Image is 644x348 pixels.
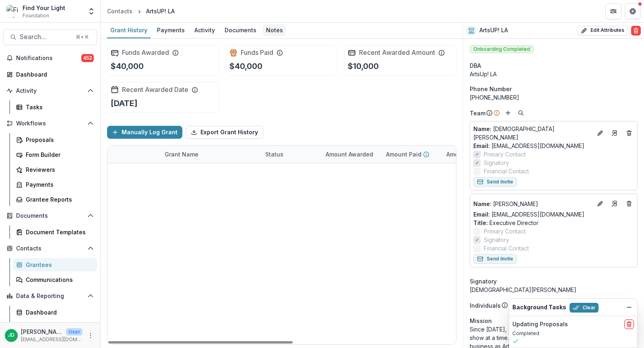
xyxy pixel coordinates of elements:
a: Grant History [107,23,151,38]
button: Dismiss [624,302,634,312]
a: Dashboard [13,306,97,319]
div: Amount Awarded [321,150,378,158]
a: Dashboard [3,68,97,81]
span: Name : [473,200,491,207]
a: Documents [221,23,260,38]
span: Search... [20,33,71,41]
div: Amount Paid [381,146,442,163]
div: ⌘ + K [74,33,90,42]
div: Status [260,146,321,163]
button: Send Invite [473,177,517,187]
button: Edit [595,128,605,138]
p: Individuals [470,301,501,310]
span: Signatory [484,158,509,167]
div: Documents [221,24,260,36]
a: Grantee Reports [13,193,97,206]
button: Deletes [624,128,634,138]
span: Documents [16,213,84,219]
span: Financial Contact [484,167,529,175]
p: Team [470,109,485,117]
div: Proposals [26,135,91,144]
span: Data & Reporting [16,293,84,300]
div: Contacts [107,7,132,15]
span: Phone Number [470,85,512,93]
h2: Updating Proposals [512,321,568,328]
h2: Background Tasks [512,304,566,311]
a: Notes [263,23,286,38]
a: Document Templates [13,225,97,239]
button: Edit [595,199,605,208]
div: Find Your Light [23,4,65,12]
button: Clear [570,303,599,313]
button: Open Workflows [3,117,97,130]
a: Proposals [13,133,97,146]
a: Name: [PERSON_NAME] [473,200,592,208]
p: Completed [512,330,634,337]
a: Reviewers [13,163,97,176]
span: Financial Contact [484,244,529,252]
p: [PERSON_NAME] [21,327,63,336]
div: Grant History [107,24,151,36]
a: Name: [DEMOGRAPHIC_DATA][PERSON_NAME] [473,125,592,142]
h2: Funds Paid [241,49,273,56]
div: Amount Payable [442,146,502,163]
p: [DATE] [111,97,138,109]
p: User [66,328,83,335]
span: Workflows [16,120,84,127]
div: ArtsUp! LA [470,70,638,78]
p: [EMAIL_ADDRESS][DOMAIN_NAME] [21,336,83,343]
span: Primary Contact [484,150,526,158]
button: More [86,331,95,340]
div: Notes [263,24,286,36]
p: $40,000 [229,60,262,72]
span: Activity [16,88,84,94]
div: [DEMOGRAPHIC_DATA][PERSON_NAME] [470,285,638,294]
div: Tasks [26,103,91,111]
a: Communications [13,273,97,286]
button: Open Contacts [3,242,97,255]
a: Data Report [13,321,97,334]
div: Grant Name [160,146,260,163]
a: Grantees [13,258,97,271]
button: Add [503,108,513,118]
h2: ArtsUP! LA [479,27,508,34]
div: Document Templates [26,228,91,236]
button: Search... [3,29,97,45]
div: Grantees [26,260,91,269]
span: Signatory [484,235,509,244]
a: Form Builder [13,148,97,161]
a: Email: [EMAIL_ADDRESS][DOMAIN_NAME] [473,210,584,219]
span: Title : [473,219,488,226]
nav: breadcrumb [104,5,178,17]
button: Export Grant History [186,126,263,139]
p: $10,000 [348,60,379,72]
p: Amount Payable [446,150,492,158]
a: Email: [EMAIL_ADDRESS][DOMAIN_NAME] [473,142,584,150]
button: Open Documents [3,209,97,222]
div: Activity [191,24,218,36]
div: Reviewers [26,165,91,174]
span: Email: [473,142,490,149]
div: ArtsUP! LA [146,7,175,15]
div: Communications [26,275,91,284]
a: Go to contact [608,197,621,210]
h2: Recent Awarded Date [122,86,188,94]
button: Search [516,108,526,118]
button: Edit Attributes [577,26,628,35]
a: Payments [154,23,188,38]
div: Dashboard [26,308,91,317]
button: Delete [631,26,641,35]
div: [PHONE_NUMBER] [470,93,638,102]
button: Manually Log Grant [107,126,182,139]
p: Executive Director [473,219,634,227]
span: Email: [473,211,490,218]
div: Jeffrey Dollinger [8,333,14,338]
span: Signatory [470,277,497,285]
a: Go to contact [608,127,621,140]
div: Form Builder [26,150,91,159]
p: Amount Paid [386,150,421,158]
button: Deletes [624,199,634,208]
span: Contacts [16,245,84,252]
